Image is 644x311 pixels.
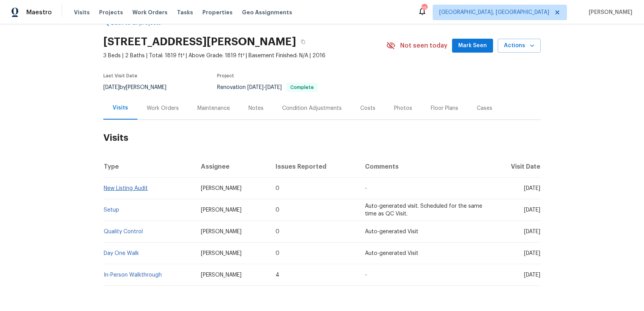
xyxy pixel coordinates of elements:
th: Comments [359,156,490,178]
span: Visits [74,9,90,16]
span: Project [217,73,234,78]
span: [DATE] [524,207,540,213]
span: [PERSON_NAME] [201,229,241,234]
span: [DATE] [524,251,540,256]
span: Complete [287,85,317,90]
span: [PERSON_NAME] [201,186,241,191]
span: Actions [504,41,534,51]
span: 0 [276,229,279,234]
div: 25 [421,5,427,12]
th: Issues Reported [269,156,358,178]
span: Auto-generated visit. Scheduled for the same time as QC Visit. [365,203,482,217]
span: [DATE] [103,85,120,90]
span: - [247,85,282,90]
span: Last Visit Date [103,73,137,78]
span: Not seen today [400,42,447,50]
span: 4 [276,272,279,278]
button: Mark Seen [452,39,493,53]
div: Condition Adjustments [282,104,342,112]
a: Day One Walk [104,251,139,256]
a: In-Person Walkthrough [104,272,162,278]
div: Floor Plans [431,104,458,112]
span: [PERSON_NAME] [201,251,241,256]
span: Renovation [217,85,318,90]
span: [DATE] [524,229,540,234]
h2: Visits [103,120,541,156]
div: Maintenance [197,104,230,112]
span: Tasks [177,10,193,15]
span: Auto-generated Visit [365,251,418,256]
span: [GEOGRAPHIC_DATA], [GEOGRAPHIC_DATA] [439,9,549,16]
h2: [STREET_ADDRESS][PERSON_NAME] [103,38,296,46]
span: [DATE] [524,272,540,278]
a: Quality Control [104,229,143,234]
span: [PERSON_NAME] [201,272,241,278]
button: Copy Address [296,35,310,49]
span: Geo Assignments [242,9,292,16]
span: [PERSON_NAME] [201,207,241,213]
span: Work Orders [132,9,168,16]
span: [DATE] [265,85,282,90]
div: Work Orders [147,104,179,112]
span: - [365,186,367,191]
div: Costs [360,104,375,112]
div: Photos [394,104,412,112]
th: Visit Date [490,156,541,178]
th: Type [103,156,195,178]
div: Notes [248,104,264,112]
div: Visits [113,104,128,112]
span: [DATE] [247,85,264,90]
span: 3 Beds | 2 Baths | Total: 1819 ft² | Above Grade: 1819 ft² | Basement Finished: N/A | 2016 [103,52,386,60]
span: 0 [276,251,279,256]
span: - [365,272,367,278]
a: Setup [104,207,119,213]
span: Projects [99,9,123,16]
div: by [PERSON_NAME] [103,83,176,92]
span: 0 [276,207,279,213]
span: 0 [276,186,279,191]
th: Assignee [195,156,270,178]
button: Actions [498,39,541,53]
div: Cases [477,104,492,112]
span: [PERSON_NAME] [586,9,632,16]
span: Properties [202,9,233,16]
a: New Listing Audit [104,186,148,191]
span: Mark Seen [458,41,487,51]
span: [DATE] [524,186,540,191]
span: Auto-generated Visit [365,229,418,234]
span: Maestro [26,9,52,16]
